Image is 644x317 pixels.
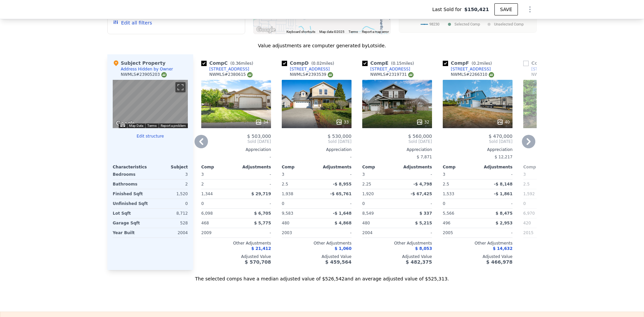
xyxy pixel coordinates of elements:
span: 1,344 [201,192,213,196]
div: [STREET_ADDRESS] [209,66,249,72]
span: 9,583 [282,211,293,216]
span: $ 8,053 [415,246,432,251]
div: - [398,170,432,179]
div: - [282,152,352,162]
div: - [237,199,271,208]
div: - [479,170,513,179]
div: - [201,152,271,162]
span: $ 21,412 [251,246,271,251]
button: Toggle fullscreen view [175,82,185,92]
div: Comp F [443,60,495,66]
span: Sold [DATE] [282,139,352,144]
div: Street View [113,80,188,128]
span: Last Sold for [432,6,465,13]
span: 496 [443,221,450,225]
span: 3 [282,172,284,177]
div: [STREET_ADDRESS] [451,66,491,72]
div: Other Adjustments [282,241,352,246]
span: $ 466,978 [486,259,513,265]
div: 2004 [152,228,188,237]
div: Year Built [113,228,149,237]
div: 2.25 [362,179,396,189]
div: The selected comps have a median adjusted value of $526,542 and an average adjusted value of $525... [107,270,537,282]
span: 3 [362,172,365,177]
div: Characteristics [113,164,150,170]
div: NWMLS # 2393539 [290,72,333,77]
div: 528 [152,218,188,228]
span: $ 337 [419,211,432,216]
span: 6,970 [523,211,535,216]
span: $ 6,705 [254,211,271,216]
div: Comp [282,164,317,170]
span: 6,098 [201,211,213,216]
div: 32 [416,119,429,125]
div: Comp [523,164,558,170]
span: 3 [443,172,445,177]
div: Unfinished Sqft [113,199,149,208]
div: Comp [443,164,478,170]
span: 0 [362,201,365,206]
span: -$ 1,861 [494,192,513,196]
div: - [318,170,352,179]
div: Garage Sqft [113,218,149,228]
div: 40 [497,119,510,125]
span: 1,592 [523,192,535,196]
div: - [237,170,271,179]
div: Appreciation [201,147,271,152]
div: 2 [201,179,235,189]
span: $ 2,953 [496,221,513,225]
span: -$ 8,148 [494,182,513,187]
div: Comp D [282,60,337,66]
span: 1,920 [362,192,374,196]
div: 2.5 [282,179,315,189]
span: 468 [201,221,209,225]
div: Comp E [362,60,417,66]
button: Keyboard shortcuts [120,124,125,127]
div: [STREET_ADDRESS][PERSON_NAME] [531,66,601,72]
div: 34 [255,119,268,125]
span: $ 560,000 [408,134,432,139]
div: Value adjustments are computer generated by Lotside . [107,42,537,49]
div: 2009 [201,228,235,237]
span: 0.02 [313,61,322,66]
span: $ 5,775 [254,221,271,225]
div: 2.5 [523,179,557,189]
span: -$ 4,798 [414,182,432,187]
span: $ 29,719 [251,192,271,196]
span: $ 14,632 [493,246,513,251]
a: [STREET_ADDRESS] [282,66,330,72]
span: Sold [DATE] [443,139,513,144]
div: Appreciation [362,147,432,152]
div: 2004 [362,228,396,237]
div: Lot Sqft [113,209,149,218]
span: $ 8,475 [496,211,513,216]
div: Finished Sqft [113,189,149,199]
a: Terms [348,30,358,34]
text: Unselected Comp [494,22,524,27]
span: $150,421 [464,6,489,13]
span: -$ 65,761 [330,192,352,196]
div: Other Adjustments [443,241,513,246]
div: - [318,228,352,237]
span: 420 [523,221,531,225]
div: - [398,199,432,208]
a: Report a map error [362,30,389,34]
span: $ 12,217 [495,155,513,159]
div: Adjustments [317,164,352,170]
a: [STREET_ADDRESS] [201,66,249,72]
div: Bedrooms [113,170,149,179]
span: $ 482,375 [406,259,432,265]
div: Other Adjustments [201,241,271,246]
button: Edit structure [113,134,188,139]
span: 0.15 [393,61,402,66]
button: SAVE [494,3,518,15]
span: $ 470,000 [489,134,513,139]
span: Map data ©2025 [319,30,344,34]
div: Appreciation [443,147,513,152]
div: [STREET_ADDRESS] [370,66,410,72]
img: Google [255,25,277,34]
div: Comp C [201,60,256,66]
img: NWMLS Logo [408,72,414,77]
div: - [237,228,271,237]
div: 8,712 [152,209,188,218]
